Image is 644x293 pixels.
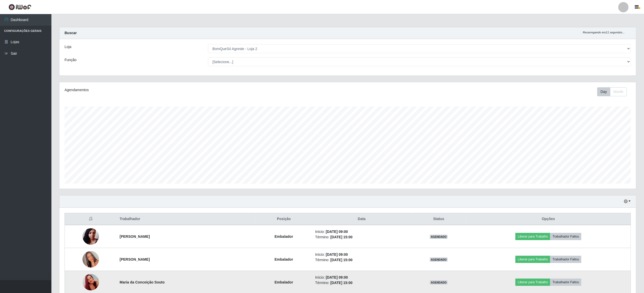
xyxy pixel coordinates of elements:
[315,280,408,286] li: Término:
[315,275,408,280] li: Início:
[550,256,581,263] button: Trabalhador Faltou
[330,235,352,239] time: [DATE] 15:00
[256,213,312,225] th: Posição
[326,252,348,257] time: [DATE] 09:00
[83,225,99,247] img: 1690803599468.jpeg
[326,230,348,234] time: [DATE] 09:00
[65,31,77,35] strong: Buscar
[430,235,448,239] span: AGENDADO
[275,280,293,284] strong: Embalador
[275,257,293,261] strong: Embalador
[411,213,466,225] th: Status
[610,87,627,96] button: Month
[315,229,408,234] li: Início:
[466,213,631,225] th: Opções
[330,281,352,285] time: [DATE] 15:00
[65,57,77,63] label: Função
[315,252,408,257] li: Início:
[275,234,293,239] strong: Embalador
[515,256,550,263] button: Liberar para Trabalho
[583,31,625,34] i: Recarregando em 11 segundos...
[597,87,627,96] div: First group
[430,258,448,262] span: AGENDADO
[550,233,581,240] button: Trabalhador Faltou
[120,280,165,284] strong: Maria da Conceição Souto
[315,234,408,240] li: Término:
[116,213,256,225] th: Trabalhador
[8,4,31,10] img: CoreUI Logo
[515,279,550,286] button: Liberar para Trabalho
[515,233,550,240] button: Liberar para Trabalho
[597,87,610,96] button: Day
[430,280,448,285] span: AGENDADO
[326,275,348,279] time: [DATE] 09:00
[550,279,581,286] button: Trabalhador Faltou
[83,245,99,274] img: 1751455620559.jpeg
[65,44,71,50] label: Loja
[65,87,296,93] div: Agendamentos
[120,257,150,261] strong: [PERSON_NAME]
[597,87,631,96] div: Toolbar with button groups
[312,213,411,225] th: Data
[330,258,352,262] time: [DATE] 15:00
[315,257,408,263] li: Término:
[120,234,150,239] strong: [PERSON_NAME]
